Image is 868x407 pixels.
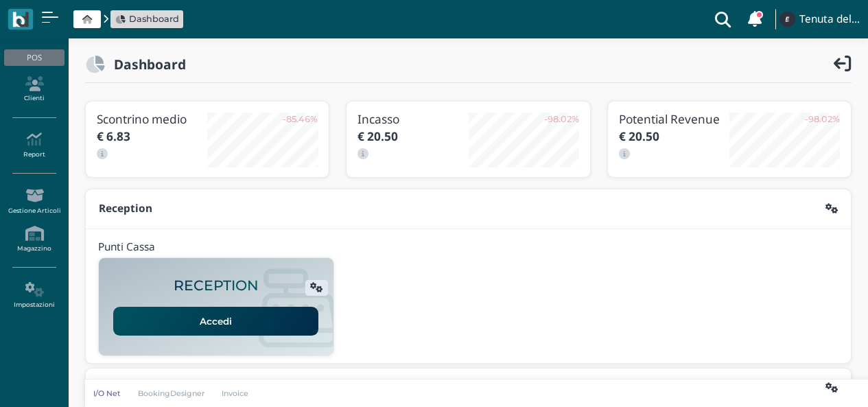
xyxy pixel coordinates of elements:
b: € 6.83 [97,128,130,144]
a: Accedi [113,307,318,336]
b: € 20.50 [619,128,659,144]
img: ... [779,12,795,27]
b: Reception [99,201,152,216]
h2: RECEPTION [174,278,259,294]
h3: Incasso [357,113,468,126]
a: Dashboard [115,12,179,25]
a: Report [4,126,64,164]
h3: Potential Revenue [619,113,729,126]
a: BookingDesigner [129,388,213,399]
a: Invoice [213,388,258,399]
div: POS [4,49,64,66]
iframe: Help widget launcher [771,364,856,395]
a: Gestione Articoli [4,183,64,220]
p: I/O Net [93,388,121,399]
a: ... Tenuta del Barco [777,3,860,36]
h4: Tenuta del Barco [799,14,860,25]
a: Impostazioni [4,277,64,314]
b: € 20.50 [357,128,398,144]
img: logo [12,12,28,27]
h4: Punti Cassa [98,242,155,253]
span: Dashboard [129,12,179,25]
a: Clienti [4,71,64,108]
h3: Scontrino medio [97,113,207,126]
a: Magazzino [4,220,64,258]
h2: Dashboard [105,57,186,71]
